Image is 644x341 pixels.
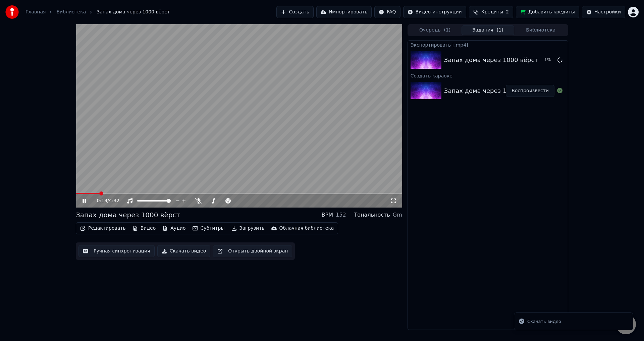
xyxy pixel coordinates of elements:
[544,57,554,63] div: 1 %
[408,41,568,49] div: Экспортировать [.mp4]
[403,6,466,18] button: Видео-инструкции
[506,9,509,15] span: 2
[130,224,159,233] button: Видео
[97,197,107,204] span: 0:19
[322,211,333,219] div: BPM
[527,318,561,325] div: Скачать видео
[316,6,372,18] button: Импортировать
[481,9,503,15] span: Кредиты
[5,5,19,19] img: youka
[213,245,292,257] button: Открыть двойной экран
[462,25,515,35] button: Задания
[279,225,334,232] div: Облачная библиотека
[354,211,390,219] div: Тональность
[157,245,211,257] button: Скачать видео
[409,25,462,35] button: Очередь
[78,245,155,257] button: Ручная синхронизация
[56,9,86,15] a: Библиотека
[444,55,538,65] div: Запах дома через 1000 вёрст
[444,27,450,34] span: ( 1 )
[374,6,400,18] button: FAQ
[393,211,402,219] div: Gm
[408,71,568,79] div: Создать караоке
[506,85,554,97] button: Воспроизвести
[516,6,579,18] button: Добавить кредиты
[497,27,503,34] span: ( 1 )
[109,197,119,204] span: 4:32
[76,210,180,220] div: Запах дома через 1000 вёрст
[594,9,621,15] div: Настройки
[25,9,170,15] nav: breadcrumb
[582,6,625,18] button: Настройки
[25,9,46,15] a: Главная
[97,197,113,204] div: /
[336,211,346,219] div: 152
[276,6,313,18] button: Создать
[514,25,567,35] button: Библиотека
[97,9,170,15] span: Запах дома через 1000 вёрст
[160,224,188,233] button: Аудио
[190,224,227,233] button: Субтитры
[77,224,128,233] button: Редактировать
[229,224,267,233] button: Загрузить
[444,86,538,96] div: Запах дома через 1000 вёрст
[469,6,513,18] button: Кредиты2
